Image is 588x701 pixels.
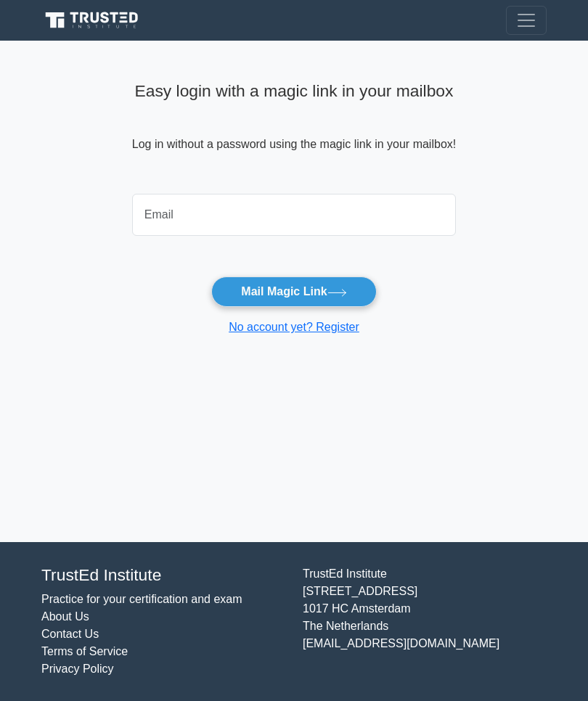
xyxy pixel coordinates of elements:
h4: Easy login with a magic link in your mailbox [132,81,456,101]
a: Privacy Policy [41,663,114,675]
a: Contact Us [41,628,99,640]
h4: TrustEd Institute [41,565,285,585]
a: No account yet? Register [229,321,359,333]
a: Terms of Service [41,645,128,657]
button: Toggle navigation [506,6,547,35]
a: Practice for your certification and exam [41,593,242,605]
input: Email [132,194,456,236]
a: About Us [41,610,89,623]
div: TrustEd Institute [STREET_ADDRESS] 1017 HC Amsterdam The Netherlands [EMAIL_ADDRESS][DOMAIN_NAME] [294,565,555,678]
div: Log in without a password using the magic link in your mailbox! [132,75,456,188]
button: Mail Magic Link [211,276,376,307]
